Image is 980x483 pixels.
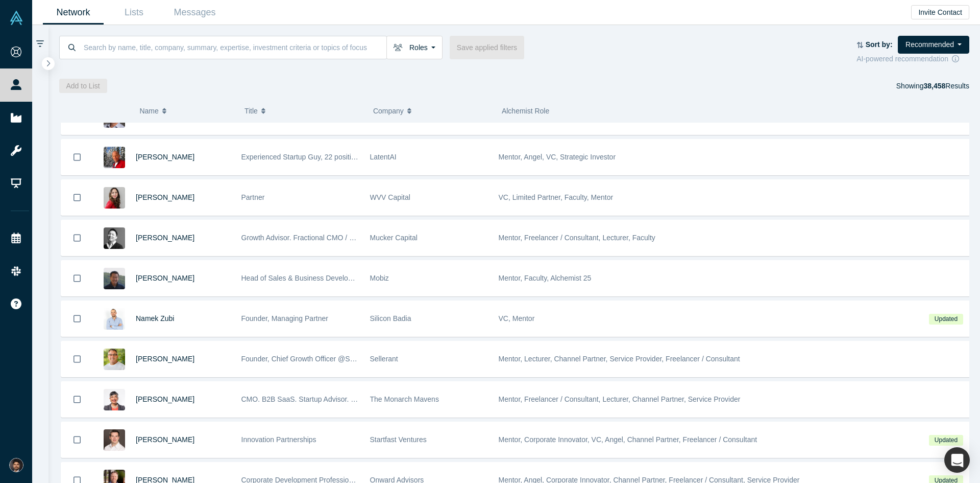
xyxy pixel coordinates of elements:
span: Founder, Managing Partner [241,314,328,323]
img: Michael Chang's Profile Image [104,268,125,289]
button: Company [373,100,491,122]
a: [PERSON_NAME] [136,355,194,363]
img: Tony Yang's Profile Image [104,227,125,249]
span: VC, Mentor [499,314,535,323]
span: Silicon Badia [370,314,411,323]
div: AI-powered recommendation [856,54,969,64]
button: Bookmark [61,140,93,175]
span: Partner [241,193,265,201]
span: Mentor, Freelancer / Consultant, Lecturer, Faculty [499,234,655,242]
span: Name [139,100,158,122]
span: Mentor, Lecturer, Channel Partner, Service Provider, Freelancer / Consultant [499,355,740,363]
a: Lists [104,1,164,25]
img: Bruce Graham's Profile Image [104,147,125,168]
span: Mentor, Angel, VC, Strategic Investor [499,153,616,161]
button: Bookmark [61,341,93,377]
span: Title [244,100,258,122]
span: Sellerant [370,355,398,363]
button: Bookmark [61,382,93,417]
span: Updated [929,314,963,325]
span: Founder, Chief Growth Officer @Sellerant [241,355,374,363]
a: [PERSON_NAME] [136,234,194,242]
span: LatentAI [370,153,397,161]
span: Updated [929,435,963,446]
span: Mentor, Faculty, Alchemist 25 [499,274,592,282]
span: Startfast Ventures [370,435,427,444]
a: [PERSON_NAME] [136,395,194,403]
button: Name [139,100,234,122]
button: Save applied filters [450,36,524,59]
img: Michael Thaney's Profile Image [104,429,125,451]
span: Mentor, Freelancer / Consultant, Lecturer, Channel Partner, Service Provider [499,395,741,403]
button: Bookmark [61,180,93,215]
span: Company [373,100,404,122]
button: Bookmark [61,301,93,336]
button: Invite Contact [911,5,969,19]
button: Title [244,100,362,122]
button: Bookmark [61,422,93,457]
span: Results [923,82,969,90]
button: Recommended [898,36,969,54]
img: Sonya Pelia's Profile Image [104,389,125,410]
button: Roles [386,36,443,59]
span: VC, Limited Partner, Faculty, Mentor [499,193,614,201]
button: Bookmark [61,220,93,256]
img: Alchemist Vault Logo [9,11,23,25]
a: [PERSON_NAME] [136,153,194,161]
button: Bookmark [61,261,93,296]
span: Innovation Partnerships [241,435,316,444]
a: [PERSON_NAME] [136,193,194,201]
span: Mentor, Corporate Innovator, VC, Angel, Channel Partner, Freelancer / Consultant [499,435,757,444]
span: WVV Capital [370,193,410,201]
span: CMO. B2B SaaS. Startup Advisor. Non-Profit Leader. TEDx Speaker. Founding LP at How Women Invest. [241,395,575,403]
div: Showing [896,79,969,93]
img: Danielle D'Agostaro's Profile Image [104,187,125,209]
span: Experienced Startup Guy, 22 positive exits to date [241,153,399,161]
span: Growth Advisor. Fractional CMO / Marketing Consultant. Founder of RevOptica. [241,234,493,242]
a: [PERSON_NAME] [136,274,194,282]
span: Mucker Capital [370,234,418,242]
input: Search by name, title, company, summary, expertise, investment criteria or topics of focus [83,35,386,59]
span: Mobiz [370,274,389,282]
a: Namek Zubi [136,314,174,323]
a: [PERSON_NAME] [136,435,194,444]
img: Namek Zubi's Profile Image [104,308,125,330]
a: Messages [164,1,225,25]
strong: 38,458 [923,82,945,90]
button: Add to List [59,79,107,93]
span: Alchemist Role [502,107,549,115]
span: The Monarch Mavens [370,395,439,403]
img: Kenan Rappuchi's Profile Image [104,349,125,370]
a: Network [43,1,104,25]
span: Head of Sales & Business Development (interim) [241,274,396,282]
strong: Sort by: [866,40,893,49]
img: Shine Oovattil's Account [9,458,23,472]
